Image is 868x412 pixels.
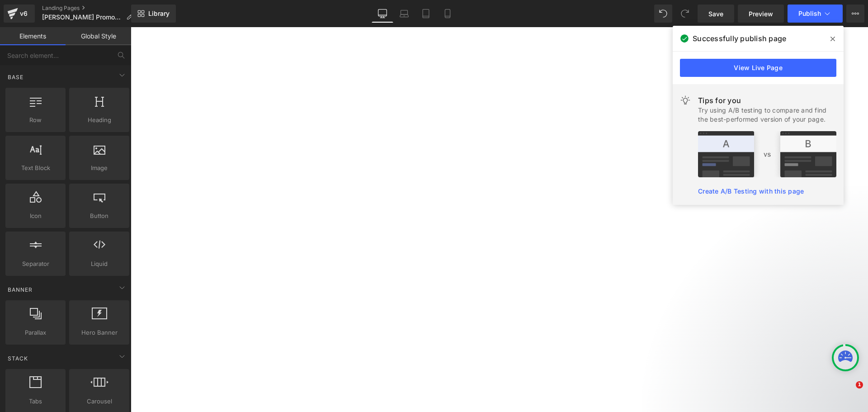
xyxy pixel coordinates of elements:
div: Tips for you [698,95,836,106]
a: Preview [738,5,784,23]
span: [PERSON_NAME] Promotion [42,14,123,21]
span: Preview [749,9,773,19]
span: Image [72,163,127,173]
a: View Live Page [680,59,836,77]
span: Separator [8,259,63,269]
a: Global Style [66,27,131,45]
div: v6 [18,8,29,19]
span: 1 [856,381,863,388]
span: Text Block [8,163,63,173]
span: Base [7,73,24,81]
img: tip.png [698,131,836,177]
a: Laptop [393,5,415,23]
span: Parallax [8,328,63,337]
button: Redo [676,5,694,23]
iframe: Intercom live chat [837,381,859,403]
div: Try using A/B testing to compare and find the best-performed version of your page. [698,106,836,124]
button: Undo [654,5,672,23]
button: More [846,5,864,23]
span: Button [72,211,127,221]
span: Tabs [8,397,63,406]
a: Desktop [372,5,393,23]
a: Landing Pages [42,5,140,12]
span: Publish [798,10,821,17]
span: Icon [8,211,63,221]
a: Create A/B Testing with this page [698,187,804,195]
span: Library [148,9,170,18]
a: Mobile [437,5,458,23]
a: New Library [131,5,176,23]
span: Liquid [72,259,127,269]
a: Tablet [415,5,437,23]
span: Banner [7,285,33,294]
a: v6 [4,5,35,23]
span: Save [708,9,723,19]
span: Carousel [72,397,127,406]
button: Publish [788,5,843,23]
span: Successfully publish page [693,33,786,44]
span: Row [8,115,63,125]
span: Hero Banner [72,328,127,337]
span: Stack [7,354,29,363]
img: light.svg [680,95,691,106]
span: Heading [72,115,127,125]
